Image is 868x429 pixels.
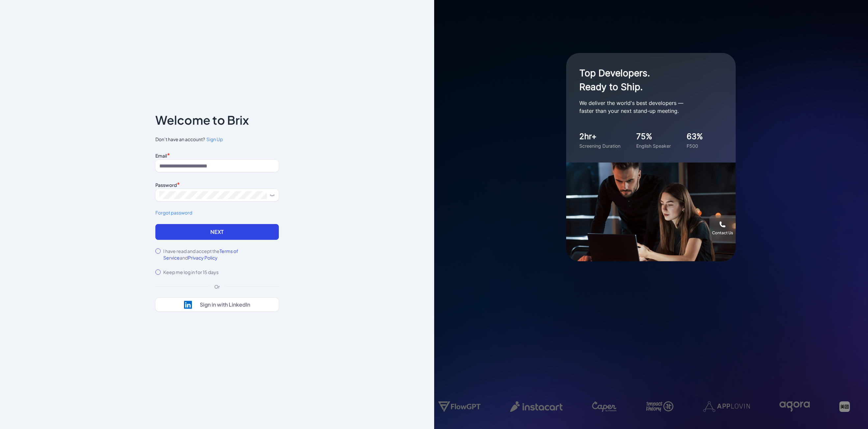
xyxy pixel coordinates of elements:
[636,142,671,149] div: English Speaker
[687,142,703,149] div: F500
[155,298,279,312] button: Sign in with LinkedIn
[155,153,167,159] label: Email
[206,136,223,142] span: Sign Up
[155,115,249,125] p: Welcome to Brix
[579,131,620,142] div: 2hr+
[579,66,711,94] h1: Top Developers. Ready to Ship.
[209,283,225,290] div: Or
[636,131,671,142] div: 75%
[200,301,250,308] div: Sign in with LinkedIn
[205,136,223,143] a: Sign Up
[188,255,218,261] span: Privacy Policy
[579,142,620,149] div: Screening Duration
[163,248,279,261] label: I have read and accept the and
[155,182,177,188] label: Password
[709,215,736,241] button: Contact Us
[163,269,219,275] label: Keep me log in for 15 days
[712,230,733,236] div: Contact Us
[155,136,279,143] span: Don’t have an account?
[687,131,703,142] div: 63%
[579,99,711,115] p: We deliver the world's best developers — faster than your next stand-up meeting.
[155,224,279,240] button: Next
[155,209,279,216] a: Forgot password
